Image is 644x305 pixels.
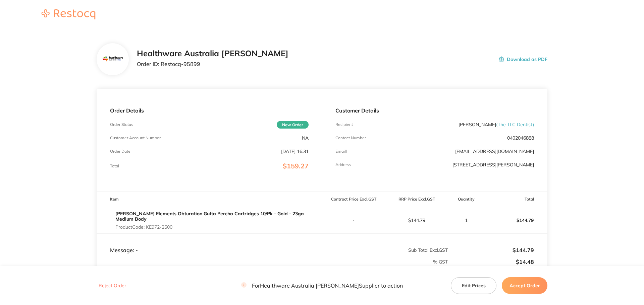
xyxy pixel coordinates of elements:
p: [DATE] 16:31 [281,149,309,154]
p: Address [335,162,351,167]
img: Restocq logo [35,9,102,19]
span: $159.27 [283,162,309,170]
th: Total [484,192,547,207]
p: [PERSON_NAME] [459,122,534,127]
button: Accept Order [502,277,547,294]
p: Recipient [335,122,353,127]
p: Sub Total Excl. GST [322,247,448,253]
p: - [322,218,385,223]
p: Customer Details [335,107,534,113]
p: NA [302,135,309,141]
p: 1 [448,218,484,223]
p: Customer Account Number [110,136,161,140]
p: [STREET_ADDRESS][PERSON_NAME] [452,162,534,167]
p: Product Code: KE972-2500 [115,224,322,230]
p: Emaill [335,149,347,154]
th: Item [97,192,322,207]
button: Reject Order [97,283,128,289]
h2: Healthware Australia [PERSON_NAME] [137,49,288,58]
p: $14.48 [448,259,534,265]
button: Download as PDF [499,49,547,70]
th: Contract Price Excl. GST [322,192,385,207]
p: Total [110,164,119,168]
a: [PERSON_NAME] Elements Obturation Gutta Percha Cartridges 10/Pk - Gold - 23ga Medium Body [115,211,304,222]
p: $144.79 [448,247,534,253]
p: Order Date [110,149,130,154]
p: Order Details [110,107,309,113]
button: Edit Prices [451,277,496,294]
a: Restocq logo [35,9,102,20]
span: ( The TLC Dentist ) [496,122,534,128]
p: % GST [97,259,448,264]
p: $144.79 [485,212,547,228]
td: Message: - [97,233,322,253]
p: Contact Number [335,136,366,140]
p: 0402046888 [507,135,534,141]
p: Order ID: Restocq- 95899 [137,61,288,67]
th: RRP Price Excl. GST [385,192,448,207]
a: [EMAIL_ADDRESS][DOMAIN_NAME] [455,148,534,154]
p: $144.79 [385,218,448,223]
p: Order Status [110,122,133,127]
th: Quantity [448,192,484,207]
img: Mjc2MnhocQ [102,49,123,70]
p: For Healthware Australia [PERSON_NAME] Supplier to action [241,283,403,289]
span: New Order [277,121,309,129]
